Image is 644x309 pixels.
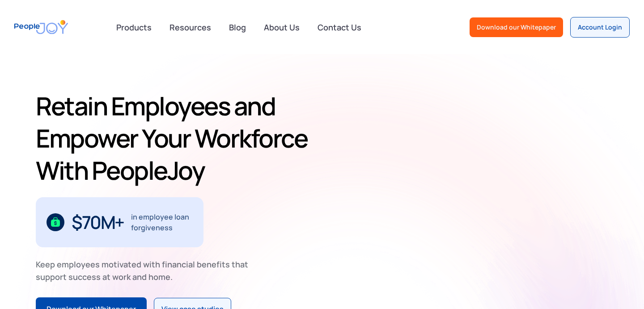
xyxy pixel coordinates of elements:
[578,23,622,32] div: Account Login
[470,17,563,37] a: Download our Whitepaper
[36,258,256,283] div: Keep employees motivated with financial benefits that support success at work and home.
[14,14,68,40] a: home
[36,90,318,186] h1: Retain Employees and Empower Your Workforce With PeopleJoy
[111,18,157,36] div: Products
[164,17,216,37] a: Resources
[258,17,305,37] a: About Us
[131,212,193,233] div: in employee loan forgiveness
[36,197,203,247] div: 1 / 3
[312,17,367,37] a: Contact Us
[224,17,251,37] a: Blog
[72,215,124,229] div: $70M+
[570,17,630,38] a: Account Login
[477,23,556,32] div: Download our Whitepaper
